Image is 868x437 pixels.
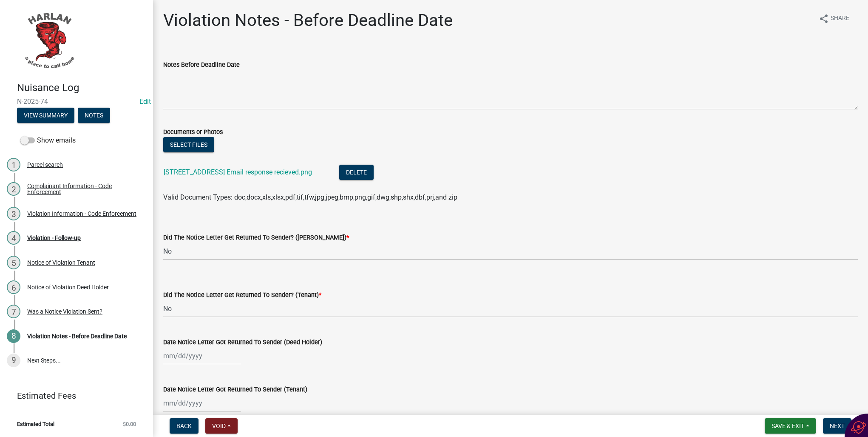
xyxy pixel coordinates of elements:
div: 5 [7,256,20,269]
a: Edit [139,97,151,106]
label: Date Notice Letter Got Returned To Sender (Deed Holder) [163,340,322,346]
button: Select files [163,137,214,152]
label: Documents or Photos [163,129,223,135]
div: Notice of Violation Tenant [27,260,95,266]
div: Parcel search [27,162,63,168]
button: shareShare [812,10,856,27]
div: Violation - Follow-up [27,235,81,241]
wm-modal-confirm: Notes [78,112,110,119]
div: 4 [7,231,20,245]
label: Notes Before Deadline Date [163,62,240,68]
div: Was a Notice Violation Sent? [27,308,102,314]
span: Back [176,423,192,429]
div: Violation Information - Code Enforcement [27,211,136,217]
a: Estimated Fees [7,387,139,404]
i: share [819,14,829,24]
h1: Violation Notes - Before Deadline Date [163,10,453,31]
button: Notes [78,108,110,123]
h4: Nuisance Log [17,82,146,94]
div: 6 [7,280,20,294]
label: Date Notice Letter Got Returned To Sender (Tenant) [163,387,307,393]
label: Did The Notice Letter Get Returned To Sender? (Tenant) [163,292,321,298]
button: Back [170,418,199,434]
div: 8 [7,329,20,343]
input: mm/dd/yyyy [163,394,241,412]
span: Valid Document Types: doc,docx,xls,xlsx,pdf,tif,tfw,jpg,jpeg,bmp,png,gif,dwg,shp,shx,dbf,prj,and zip [163,193,457,201]
div: Notice of Violation Deed Holder [27,284,109,290]
button: Next [823,418,851,434]
span: $0.00 [123,421,136,427]
button: Delete [339,165,374,180]
div: 3 [7,207,20,220]
span: Void [212,423,226,429]
span: N-2025-74 [17,97,136,106]
button: Void [205,418,238,434]
span: Next [830,423,845,429]
wm-modal-confirm: Delete Document [339,169,374,177]
label: Did The Notice Letter Get Returned To Sender? ([PERSON_NAME]) [163,235,349,241]
div: 2 [7,182,20,196]
div: 9 [7,354,20,367]
wm-modal-confirm: Summary [17,112,74,119]
input: mm/dd/yyyy [163,347,241,365]
button: Save & Exit [765,418,816,434]
span: Share [831,14,849,24]
span: Save & Exit [772,423,804,429]
a: [STREET_ADDRESS] Email response recieved.png [164,168,312,176]
div: Violation Notes - Before Deadline Date [27,333,127,339]
div: Complainant Information - Code Enforcement [27,183,139,195]
div: 7 [7,305,20,318]
wm-modal-confirm: Edit Application Number [139,97,151,106]
label: Show emails [20,135,76,146]
img: City of Harlan, Iowa [17,9,81,73]
div: 1 [7,158,20,171]
span: Estimated Total [17,421,54,427]
button: View Summary [17,108,74,123]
